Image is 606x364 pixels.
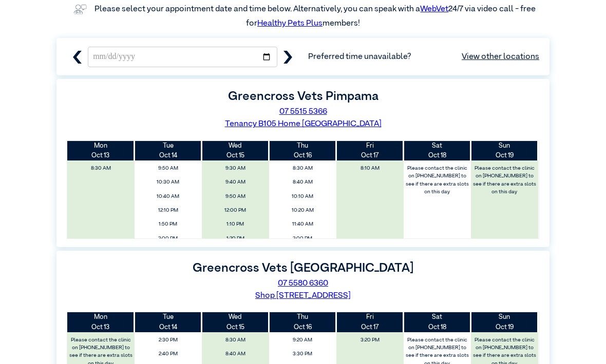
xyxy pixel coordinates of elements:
[339,334,401,346] span: 3:20 PM
[272,163,333,174] span: 8:30 AM
[420,5,448,13] a: WebVet
[138,176,199,188] span: 10:30 AM
[272,218,333,230] span: 11:40 AM
[138,233,199,245] span: 2:00 PM
[138,348,199,360] span: 2:40 PM
[272,191,333,203] span: 10:10 AM
[138,163,199,174] span: 9:50 AM
[308,51,539,63] span: Preferred time unavailable?
[272,334,333,346] span: 9:20 AM
[471,312,538,332] th: Oct 19
[204,348,266,360] span: 8:40 AM
[204,233,266,245] span: 1:20 PM
[67,141,135,160] th: Oct 13
[278,279,328,288] a: 07 5580 6360
[336,141,404,160] th: Oct 17
[462,51,539,63] a: View other locations
[204,176,266,188] span: 9:40 AM
[204,334,266,346] span: 8:30 AM
[272,233,333,245] span: 2:00 PM
[135,312,202,332] th: Oct 14
[138,191,199,203] span: 10:40 AM
[269,141,336,160] th: Oct 16
[67,312,135,332] th: Oct 13
[228,90,378,103] label: Greencross Vets Pimpama
[202,141,269,160] th: Oct 15
[336,312,404,332] th: Oct 17
[138,205,199,216] span: 12:10 PM
[202,312,269,332] th: Oct 15
[135,141,202,160] th: Oct 14
[272,176,333,188] span: 8:40 AM
[138,334,199,346] span: 2:30 PM
[204,218,266,230] span: 1:10 PM
[404,141,471,160] th: Oct 18
[272,348,333,360] span: 3:30 PM
[94,5,537,28] label: Please select your appointment date and time below. Alternatively, you can speak with a 24/7 via ...
[404,312,471,332] th: Oct 18
[204,205,266,216] span: 12:00 PM
[272,205,333,216] span: 10:20 AM
[269,312,336,332] th: Oct 16
[471,141,538,160] th: Oct 19
[339,163,401,174] span: 8:10 AM
[70,1,90,17] img: vet
[70,163,132,174] span: 8:30 AM
[257,19,323,28] a: Healthy Pets Plus
[404,163,470,198] label: Please contact the clinic on [PHONE_NUMBER] to see if there are extra slots on this day
[193,262,413,274] label: Greencross Vets [GEOGRAPHIC_DATA]
[279,108,327,116] a: 07 5515 5366
[471,163,537,198] label: Please contact the clinic on [PHONE_NUMBER] to see if there are extra slots on this day
[225,120,382,128] a: Tenancy B105 Home [GEOGRAPHIC_DATA]
[138,218,199,230] span: 1:50 PM
[204,191,266,203] span: 9:50 AM
[204,163,266,174] span: 9:30 AM
[255,292,351,300] a: Shop [STREET_ADDRESS]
